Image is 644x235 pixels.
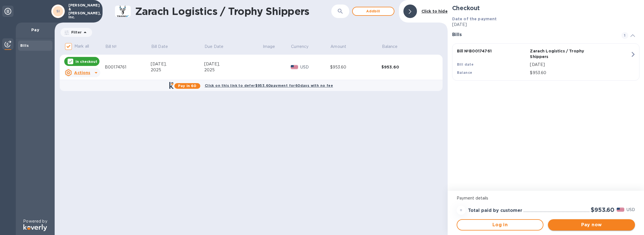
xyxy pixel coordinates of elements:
p: Bill № [105,44,117,50]
div: $953.60 [381,64,433,70]
span: Bill Date [151,44,175,50]
div: $953.60 [330,64,381,70]
p: Amount [330,44,346,50]
img: USD [617,208,624,212]
p: Due Date [205,44,223,50]
div: [DATE], [204,61,262,67]
p: [PERSON_NAME] & [PERSON_NAME], Inc. [68,3,97,19]
button: Addbill [352,7,394,16]
div: B00174761 [105,64,151,70]
u: Actions [74,70,90,75]
img: USD [291,65,298,69]
div: 2025 [204,67,262,73]
p: Payment details [457,195,635,201]
span: Due Date [205,44,231,50]
p: [DATE] [530,62,630,68]
h3: Bills [452,32,615,37]
b: Bills [20,43,29,48]
p: [DATE] [452,22,639,28]
p: Balance [382,44,398,50]
button: Pay now [548,219,635,230]
div: = [457,206,466,215]
button: Log in [457,219,544,230]
p: Currency [291,44,308,50]
p: $953.60 [530,70,630,76]
span: Add bill [357,8,389,15]
div: [DATE], [151,61,204,67]
b: SI [56,9,60,13]
p: Zarach Logistics / Trophy Shippers [530,48,601,59]
p: Bill № B00174761 [457,48,528,54]
p: Bill Date [151,44,168,50]
p: Filter [69,30,82,35]
p: In checkout [75,59,97,64]
span: Log in [462,221,539,228]
p: USD [627,207,635,213]
span: Amount [330,44,354,50]
span: 1 [621,32,628,39]
img: Logo [23,224,47,231]
b: Click on this link to defer $953.60 payment for 60 days with no fee [205,83,333,88]
span: Balance [382,44,405,50]
h1: Zarach Logistics / Trophy Shippers [135,5,331,17]
h2: $953.60 [591,206,614,213]
p: Pay [20,27,50,33]
p: Powered by [23,218,47,224]
b: Pay in 60 [178,84,196,88]
span: Pay now [552,221,630,228]
b: Bill date [457,62,474,66]
div: 2025 [151,67,204,73]
h3: Total paid by customer [468,208,522,213]
b: Date of the payment [452,17,497,21]
p: USD [300,64,330,70]
b: Click to hide [421,9,448,14]
button: Bill №B00174761Zarach Logistics / Trophy ShippersBill date[DATE]Balance$953.60 [452,43,639,81]
span: Bill № [105,44,124,50]
h2: Checkout [452,5,639,12]
p: Mark all [74,43,89,49]
b: Balance [457,70,472,75]
p: Image [263,44,275,50]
